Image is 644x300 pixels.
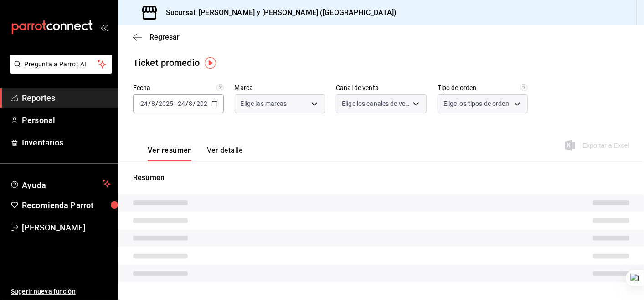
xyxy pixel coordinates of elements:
[342,99,410,108] span: Elige los canales de venta
[205,57,216,69] img: Tooltip marker
[100,24,108,31] button: open_drawer_menu
[25,60,98,69] span: Pregunta a Parrot AI
[22,178,99,189] span: Ayuda
[22,221,111,234] span: [PERSON_NAME]
[175,100,176,107] span: -
[140,100,148,107] input: --
[241,99,287,108] span: Elige las marcas
[185,100,188,107] span: /
[11,287,111,296] span: Sugerir nueva función
[133,56,200,70] div: Ticket promedio
[22,199,111,211] span: Recomienda Parrot
[193,100,196,107] span: /
[149,33,180,41] span: Regresar
[158,100,174,107] input: ----
[6,66,112,75] a: Pregunta a Parrot AI
[443,99,509,108] span: Elige los tipos de orden
[207,146,243,161] button: Ver detalle
[148,146,243,161] div: navigation tabs
[133,85,224,91] label: Fecha
[216,84,224,91] svg: Información delimitada a máximo 62 días.
[151,100,155,107] input: --
[148,146,192,161] button: Ver resumen
[22,92,111,104] span: Reportes
[196,100,211,107] input: ----
[235,85,325,91] label: Marca
[189,100,193,107] input: --
[336,85,427,91] label: Canal de venta
[520,84,528,91] svg: Todas las órdenes contabilizan 1 comensal a excepción de órdenes de mesa con comensales obligator...
[159,7,397,18] h3: Sucursal: [PERSON_NAME] y [PERSON_NAME] ([GEOGRAPHIC_DATA])
[10,55,112,74] button: Pregunta a Parrot AI
[133,33,180,41] button: Regresar
[22,114,111,126] span: Personal
[155,100,158,107] span: /
[148,100,151,107] span: /
[438,85,528,91] label: Tipo de orden
[177,100,185,107] input: --
[133,172,629,183] p: Resumen
[22,136,111,149] span: Inventarios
